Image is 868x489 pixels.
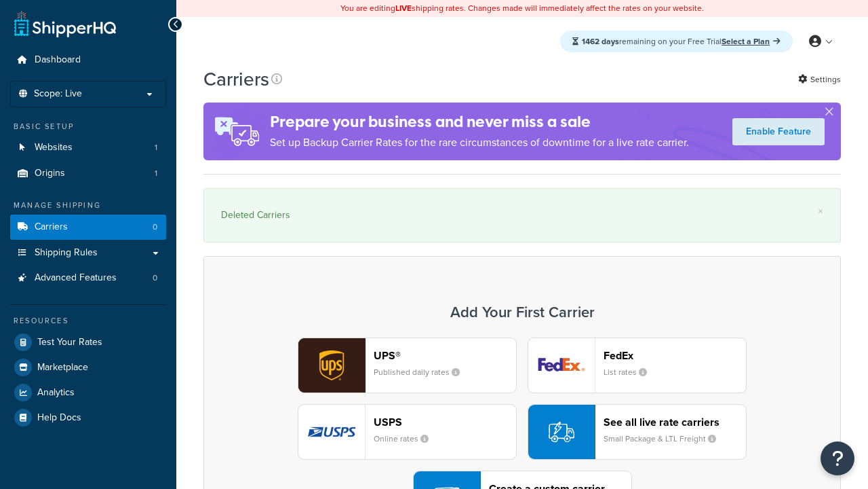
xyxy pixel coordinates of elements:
[35,272,117,284] span: Advanced Features
[560,31,793,52] div: remaining on your Free Trial
[10,215,166,240] a: Carriers 0
[37,387,75,399] span: Analytics
[10,380,166,405] a: Analytics
[153,221,157,233] span: 0
[549,419,574,445] img: icon-carrier-liverate-becf4550.svg
[374,366,471,378] small: Published daily rates
[37,362,88,374] span: Marketplace
[203,103,270,160] img: ad-rules-rateshop-fe6ec290ccb7230408bd80ed9643f0289d75e0ffd9eb532fc0e269fcd187b520.png
[798,70,841,89] a: Settings
[374,416,516,429] header: USPS
[10,200,166,211] div: Manage Shipping
[604,416,746,429] header: See all live rate carriers
[604,366,658,378] small: List rates
[10,405,166,430] a: Help Docs
[298,338,365,393] img: ups logo
[528,404,747,460] button: See all live rate carriersSmall Package & LTL Freight
[298,338,517,393] button: ups logoUPS®Published daily rates
[821,441,854,475] button: Open Resource Center
[155,142,157,153] span: 1
[395,2,412,14] b: LIVE
[221,206,823,225] div: Deleted Carriers
[10,355,166,380] a: Marketplace
[10,266,166,291] a: Advanced Features 0
[298,404,517,460] button: usps logoUSPSOnline rates
[528,338,747,393] button: fedEx logoFedExList rates
[37,337,102,348] span: Test Your Rates
[604,349,746,362] header: FedEx
[37,412,81,424] span: Help Docs
[34,88,82,100] span: Scope: Live
[10,135,166,160] li: Websites
[528,338,595,393] img: fedEx logo
[35,168,65,179] span: Origins
[155,168,157,179] span: 1
[35,54,81,66] span: Dashboard
[35,142,73,153] span: Websites
[203,66,269,92] h1: Carriers
[10,240,166,266] a: Shipping Rules
[35,247,98,259] span: Shipping Rules
[722,35,781,48] a: Select a Plan
[10,161,166,186] a: Origins 1
[10,161,166,186] li: Origins
[270,133,689,152] p: Set up Backup Carrier Rates for the rare circumstances of downtime for a live rate carrier.
[732,118,825,145] a: Enable Feature
[374,349,516,362] header: UPS®
[270,111,689,133] h4: Prepare your business and never miss a sale
[35,221,68,233] span: Carriers
[298,405,365,459] img: usps logo
[218,304,827,321] h3: Add Your First Carrier
[10,135,166,160] a: Websites 1
[10,330,166,355] a: Test Your Rates
[10,266,166,291] li: Advanced Features
[10,315,166,327] div: Resources
[604,433,727,445] small: Small Package & LTL Freight
[14,10,116,37] a: ShipperHQ Home
[818,206,823,217] a: ×
[374,433,439,445] small: Online rates
[10,121,166,132] div: Basic Setup
[10,215,166,240] li: Carriers
[582,35,619,48] strong: 1462 days
[153,272,157,284] span: 0
[10,48,166,73] a: Dashboard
